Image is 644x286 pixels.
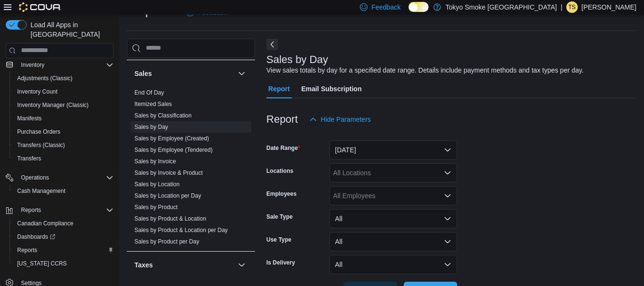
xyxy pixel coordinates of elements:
[17,220,73,227] span: Canadian Compliance
[17,233,55,241] span: Dashboards
[134,100,172,108] span: Itemized Sales
[329,255,457,274] button: All
[134,135,209,142] a: Sales by Employee (Created)
[13,258,71,269] a: [US_STATE] CCRS
[10,125,117,138] button: Purchase Orders
[268,79,290,98] span: Report
[10,138,117,152] button: Transfers (Classic)
[329,209,457,228] button: All
[21,174,49,181] span: Operations
[13,139,69,151] a: Transfers (Classic)
[13,218,113,229] span: Canadian Compliance
[2,58,117,72] button: Inventory
[566,1,578,13] div: Tyson Stansford
[17,204,113,216] span: Reports
[13,244,113,256] span: Reports
[134,89,164,96] a: End Of Day
[134,180,180,188] span: Sales by Location
[13,153,45,164] a: Transfers
[266,259,295,266] label: Is Delivery
[10,184,117,198] button: Cash Management
[134,238,199,245] a: Sales by Product per Day
[13,126,113,138] span: Purchase Orders
[134,147,213,153] a: Sales by Employee (Tendered)
[17,204,45,216] button: Reports
[19,2,61,12] img: Cova
[444,169,451,177] button: Open list of options
[17,187,65,195] span: Cash Management
[10,85,117,98] button: Inventory Count
[17,155,41,162] span: Transfers
[134,89,164,96] span: End Of Day
[13,139,113,151] span: Transfers (Classic)
[17,141,65,149] span: Transfers (Classic)
[134,169,203,176] a: Sales by Invoice & Product
[371,2,400,12] span: Feedback
[13,99,113,111] span: Inventory Manager (Classic)
[321,115,371,124] span: Hide Parameters
[13,113,45,124] a: Manifests
[306,110,375,129] button: Hide Parameters
[134,112,192,119] span: Sales by Classification
[582,1,636,13] p: [PERSON_NAME]
[17,246,37,254] span: Reports
[134,158,176,165] span: Sales by Invoice
[17,59,48,71] button: Inventory
[127,87,255,251] div: Sales
[134,192,201,199] a: Sales by Location per Day
[10,257,117,270] button: [US_STATE] CCRS
[2,203,117,217] button: Reports
[329,232,457,251] button: All
[409,12,409,12] span: Dark Mode
[134,124,168,130] a: Sales by Day
[134,169,203,177] span: Sales by Invoice & Product
[266,54,328,65] h3: Sales by Day
[13,73,76,84] a: Adjustments (Classic)
[10,152,117,165] button: Transfers
[134,146,213,154] span: Sales by Employee (Tendered)
[17,172,113,183] span: Operations
[236,259,247,271] button: Taxes
[13,86,113,97] span: Inventory Count
[13,185,113,197] span: Cash Management
[10,112,117,125] button: Manifests
[266,65,584,75] div: View sales totals by day for a specified date range. Details include payment methods and tax type...
[10,98,117,112] button: Inventory Manager (Classic)
[2,171,117,184] button: Operations
[446,1,557,13] p: Tokyo Smoke [GEOGRAPHIC_DATA]
[17,74,72,82] span: Adjustments (Classic)
[10,230,117,244] a: Dashboards
[13,86,61,97] a: Inventory Count
[17,88,58,95] span: Inventory Count
[17,172,53,183] button: Operations
[266,190,296,198] label: Employees
[329,140,457,159] button: [DATE]
[13,113,113,124] span: Manifests
[13,153,113,164] span: Transfers
[13,231,59,243] a: Dashboards
[17,260,67,267] span: [US_STATE] CCRS
[134,135,209,142] span: Sales by Employee (Created)
[134,123,168,131] span: Sales by Day
[301,79,362,98] span: Email Subscription
[27,20,113,39] span: Load All Apps in [GEOGRAPHIC_DATA]
[134,215,206,222] span: Sales by Product & Location
[13,218,77,229] a: Canadian Compliance
[10,72,117,85] button: Adjustments (Classic)
[134,226,228,234] span: Sales by Product & Location per Day
[134,112,192,119] a: Sales by Classification
[134,260,234,270] button: Taxes
[13,99,92,111] a: Inventory Manager (Classic)
[17,101,89,109] span: Inventory Manager (Classic)
[409,2,429,12] input: Dark Mode
[266,167,294,175] label: Locations
[266,114,298,125] h3: Report
[17,115,41,122] span: Manifests
[134,215,206,222] a: Sales by Product & Location
[13,126,64,138] a: Purchase Orders
[21,61,44,69] span: Inventory
[17,128,61,136] span: Purchase Orders
[134,238,199,245] span: Sales by Product per Day
[134,101,172,107] a: Itemized Sales
[266,39,278,50] button: Next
